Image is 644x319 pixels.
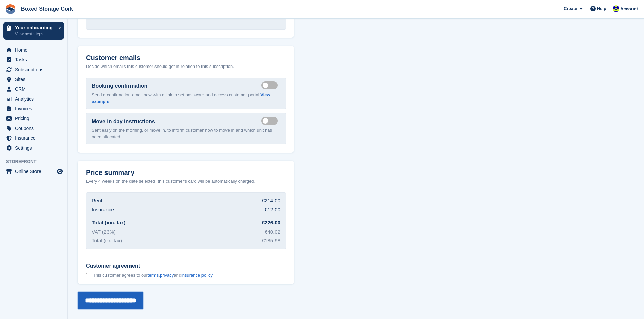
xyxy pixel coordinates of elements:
[3,133,64,143] a: menu
[3,143,64,153] a: menu
[597,5,606,12] span: Help
[86,169,286,177] h2: Price summary
[15,65,55,74] span: Subscriptions
[92,82,147,90] label: Booking confirmation
[15,55,55,64] span: Tasks
[92,92,270,104] a: View example
[160,273,174,278] a: privacy
[86,178,255,185] p: Every 4 weeks on the date selected, this customer's card will be automatically charged.
[93,273,214,278] span: This customer agrees to our , and .
[92,117,155,126] label: Move in day instructions
[86,273,90,277] input: Customer agreement This customer agrees to ourterms,privacyandinsurance policy.
[262,237,280,245] div: €185.98
[15,31,55,37] p: View next steps
[15,84,55,94] span: CRM
[15,75,55,84] span: Sites
[15,114,55,123] span: Pricing
[3,45,64,55] a: menu
[15,133,55,143] span: Insurance
[15,167,55,176] span: Online Store
[86,263,214,269] span: Customer agreement
[3,75,64,84] a: menu
[6,158,67,165] span: Storefront
[15,143,55,153] span: Settings
[15,45,55,55] span: Home
[620,6,638,12] span: Account
[56,167,64,176] a: Preview store
[3,104,64,113] a: menu
[3,55,64,64] a: menu
[613,5,619,12] img: Vincent
[3,22,64,40] a: Your onboarding View next steps
[3,94,64,104] a: menu
[181,273,212,278] a: insurance policy
[92,197,102,205] div: Rent
[3,65,64,74] a: menu
[261,85,280,86] label: Send booking confirmation email
[3,84,64,94] a: menu
[92,91,280,105] p: Send a confirmation email now with a link to set password and access customer portal.
[261,120,280,121] label: Send move in day email
[92,127,280,140] p: Sent early on the morning, or move in, to inform customer how to move in and which unit has been ...
[15,124,55,133] span: Coupons
[265,206,280,214] div: €12.00
[262,219,280,227] div: €226.00
[148,273,159,278] a: terms
[18,3,76,15] a: Boxed Storage Cork
[92,206,114,214] div: Insurance
[3,124,64,133] a: menu
[15,94,55,104] span: Analytics
[15,104,55,113] span: Invoices
[15,25,55,30] p: Your onboarding
[5,4,16,14] img: stora-icon-8386f47178a22dfd0bd8f6a31ec36ba5ce8667c1dd55bd0f319d3a0aa187defe.svg
[3,114,64,123] a: menu
[3,167,64,176] a: menu
[92,237,122,245] div: Total (ex. tax)
[86,63,286,70] p: Decide which emails this customer should get in relation to this subscription.
[92,228,116,236] div: VAT (23%)
[265,228,280,236] div: €40.02
[262,197,280,205] div: €214.00
[92,219,126,227] div: Total (inc. tax)
[564,5,577,12] span: Create
[86,54,286,62] h2: Customer emails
